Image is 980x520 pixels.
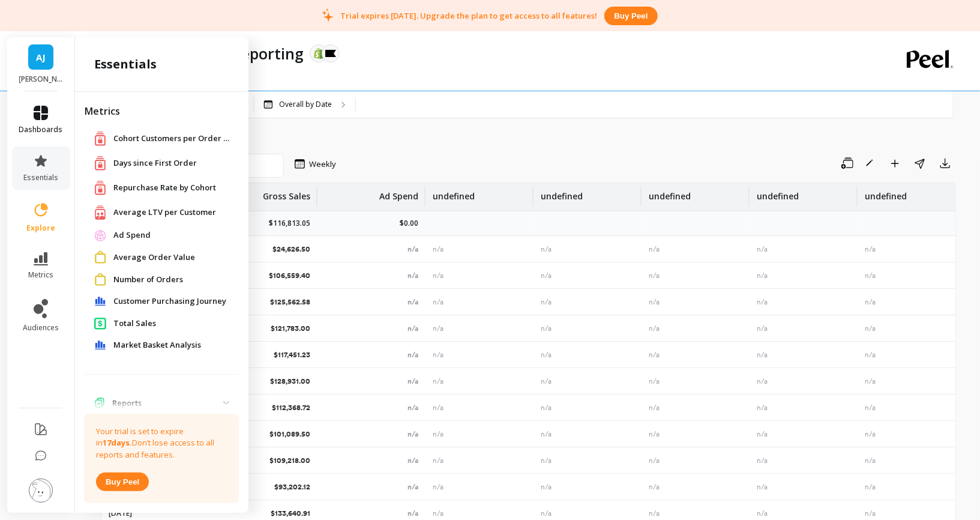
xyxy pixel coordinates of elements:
span: n/a [757,271,768,280]
p: $109,218.00 [269,456,310,465]
span: n/a [407,456,418,465]
span: Ad Spend [113,229,151,241]
span: n/a [649,245,660,253]
p: Ad Spend [379,183,418,202]
span: n/a [757,377,768,385]
p: Gross Sales [263,183,310,202]
button: Buy peel [604,7,657,25]
p: $24,626.50 [272,244,310,254]
span: n/a [541,245,552,253]
p: $112,368.72 [272,403,310,413]
p: $117,451.23 [274,350,310,360]
span: Days since First Order [113,157,197,169]
img: navigation item icon [94,156,106,171]
img: navigation item icon [94,273,106,286]
span: n/a [541,509,552,518]
p: Overall by Date [279,100,332,109]
img: profile picture [29,479,53,503]
span: n/a [433,509,443,518]
span: n/a [541,324,552,333]
span: n/a [757,404,768,412]
span: n/a [433,430,443,438]
span: n/a [865,430,876,438]
span: n/a [865,377,876,385]
span: Number of Orders [113,274,183,286]
span: n/a [649,298,660,306]
span: n/a [407,404,418,412]
span: n/a [649,351,660,359]
span: n/a [407,430,418,438]
img: navigation item icon [94,229,106,241]
span: Cohort Customers per Order Count [113,133,233,145]
span: n/a [541,456,552,465]
span: n/a [541,483,552,491]
span: metrics [28,270,53,280]
span: n/a [541,377,552,385]
h2: essentials [94,56,157,73]
span: n/a [757,456,768,465]
span: n/a [649,456,660,465]
img: navigation item icon [94,180,106,195]
img: navigation item icon [94,131,106,146]
p: $128,931.00 [270,376,310,386]
span: n/a [649,271,660,280]
span: n/a [649,483,660,491]
span: n/a [865,509,876,518]
img: navigation item icon [94,317,106,330]
span: n/a [865,271,876,280]
span: n/a [541,430,552,438]
span: dashboards [19,125,63,135]
span: Weekly [309,159,336,170]
span: n/a [757,483,768,491]
p: undefined [757,183,799,202]
p: undefined [433,183,475,202]
span: n/a [407,483,418,491]
img: navigation item icon [94,340,106,350]
span: n/a [865,298,876,306]
span: n/a [757,324,768,333]
img: navigation item icon [94,205,106,220]
span: Market Basket Analysis [113,339,201,351]
span: n/a [407,509,418,518]
span: n/a [865,351,876,359]
span: Customer Purchasing Journey [113,295,226,307]
p: Your trial is set to expire in Don’t lose access to all reports and features. [96,426,227,461]
p: undefined [541,183,583,202]
span: n/a [649,377,660,385]
span: audiences [23,323,59,333]
p: $125,562.58 [270,297,310,307]
span: n/a [865,483,876,491]
span: n/a [433,456,443,465]
span: n/a [541,404,552,412]
span: n/a [649,430,660,438]
span: n/a [407,377,418,385]
span: explore [26,223,55,233]
img: navigation item icon [94,398,105,408]
p: undefined [865,183,907,202]
span: n/a [433,483,443,491]
span: n/a [649,404,660,412]
span: n/a [757,245,768,253]
span: Average LTV per Customer [113,207,216,219]
p: $106,559.40 [269,271,310,280]
h2: Metrics [85,104,239,118]
p: $0.00 [400,219,418,228]
span: n/a [757,351,768,359]
span: n/a [407,324,418,333]
img: navigation item icon [94,251,106,264]
span: n/a [865,404,876,412]
p: Artizan Joyeria [19,74,63,84]
span: n/a [433,271,443,280]
p: $121,783.00 [271,324,310,333]
img: down caret icon [223,401,229,405]
p: Trial expires [DATE]. Upgrade the plan to get access to all features! [340,10,597,21]
span: essentials [23,173,58,183]
span: n/a [541,271,552,280]
img: api.shopify.svg [313,48,324,59]
p: [DATE] [109,509,132,518]
span: Average Order Value [113,252,195,264]
span: Repurchase Rate by Cohort [113,182,216,194]
strong: 17 days. [103,437,132,448]
span: n/a [433,377,443,385]
a: Market Basket Analysis [113,339,229,351]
